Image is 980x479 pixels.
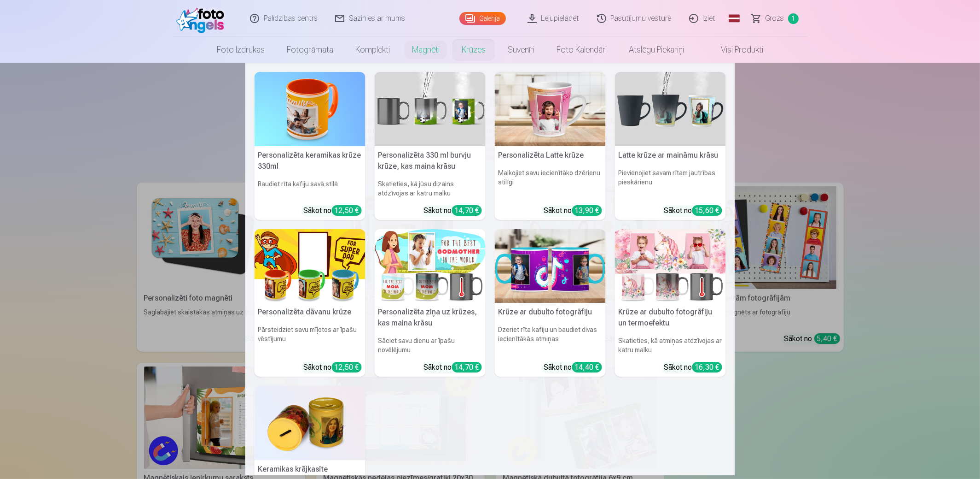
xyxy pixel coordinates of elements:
a: Foto kalendāri [545,37,618,63]
a: Krūze ar dubulto fotogrāfiju un termoefektuKrūze ar dubulto fotogrāfiju un termoefektuSkatieties,... [615,229,726,377]
div: Sākot no [304,362,362,373]
h6: Baudiet rīta kafiju savā stilā [255,176,365,201]
div: Sākot no [544,362,602,373]
div: Sākot no [424,205,482,216]
div: Sākot no [424,362,482,373]
div: 14,70 € [452,205,482,216]
a: Krūze ar dubulto fotogrāfijuKrūze ar dubulto fotogrāfijuDzeriet rīta kafiju un baudiet divas ieci... [495,229,606,377]
a: Latte krūze ar maināmu krāsuLatte krūze ar maināmu krāsuPievienojiet savam rītam jautrības pieskā... [615,72,726,220]
div: Sākot no [304,205,362,216]
div: Sākot no [544,205,602,216]
h6: Pievienojiet savam rītam jautrības pieskārienu [615,165,726,201]
a: Krūzes [451,37,497,63]
a: Suvenīri [497,37,545,63]
img: Personalizēta dāvanu krūze [255,229,365,303]
div: 16,30 € [692,362,722,373]
img: /fa1 [176,4,229,33]
div: Sākot no [664,205,722,216]
span: 1 [788,13,799,24]
h5: Personalizēta ziņa uz krūzes, kas maina krāsu [375,303,486,332]
h6: Dzeriet rīta kafiju un baudiet divas iecienītākās atmiņas [495,321,606,358]
a: Atslēgu piekariņi [618,37,695,63]
a: Personalizēta keramikas krūze 330mlPersonalizēta keramikas krūze 330mlBaudiet rīta kafiju savā st... [255,72,365,220]
img: Latte krūze ar maināmu krāsu [615,72,726,146]
a: Personalizēta Latte krūzePersonalizēta Latte krūzeMalkojiet savu iecienītāko dzērienu stilīgiSāko... [495,72,606,220]
div: 14,70 € [452,362,482,373]
a: Personalizēta ziņa uz krūzes, kas maina krāsuPersonalizēta ziņa uz krūzes, kas maina krāsuSāciet ... [375,229,486,377]
div: Sākot no [664,362,722,373]
a: Fotogrāmata [276,37,344,63]
img: Personalizēta 330 ml burvju krūze, kas maina krāsu [375,72,486,146]
img: Krūze ar dubulto fotogrāfiju un termoefektu [615,229,726,303]
h6: Malkojiet savu iecienītāko dzērienu stilīgi [495,165,606,201]
a: Magnēti [401,37,451,63]
a: Foto izdrukas [206,37,276,63]
h6: Pārsteidziet savu mīļotos ar īpašu vēstījumu [255,321,365,358]
h5: Personalizēta 330 ml burvju krūze, kas maina krāsu [375,146,486,176]
h5: Keramikas krājkasīte [255,460,365,479]
h5: Personalizēta dāvanu krūze [255,303,365,321]
div: 15,60 € [692,205,722,216]
h6: Skatieties, kā atmiņas atdzīvojas ar katru malku [615,332,726,358]
h5: Personalizēta keramikas krūze 330ml [255,146,365,176]
h5: Krūze ar dubulto fotogrāfiju [495,303,606,321]
span: Grozs [765,13,784,24]
a: Komplekti [344,37,401,63]
h5: Personalizēta Latte krūze [495,146,606,165]
a: Visi produkti [695,37,774,63]
img: Personalizēta ziņa uz krūzes, kas maina krāsu [375,229,486,303]
div: 14,40 € [572,362,602,373]
h6: Skatieties, kā jūsu dizains atdzīvojas ar katru malku [375,176,486,201]
div: 12,50 € [332,205,362,216]
div: 12,50 € [332,362,362,373]
div: 13,90 € [572,205,602,216]
img: Keramikas krājkasīte [255,386,365,460]
h5: Latte krūze ar maināmu krāsu [615,146,726,165]
img: Personalizēta Latte krūze [495,72,606,146]
img: Krūze ar dubulto fotogrāfiju [495,229,606,303]
a: Personalizēta 330 ml burvju krūze, kas maina krāsuPersonalizēta 330 ml burvju krūze, kas maina kr... [375,72,486,220]
a: Galerija [459,12,506,25]
a: Personalizēta dāvanu krūzePersonalizēta dāvanu krūzePārsteidziet savu mīļotos ar īpašu vēstījumuS... [255,229,365,377]
h5: Krūze ar dubulto fotogrāfiju un termoefektu [615,303,726,332]
img: Personalizēta keramikas krūze 330ml [255,72,365,146]
h6: Sāciet savu dienu ar īpašu novēlējumu [375,332,486,358]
